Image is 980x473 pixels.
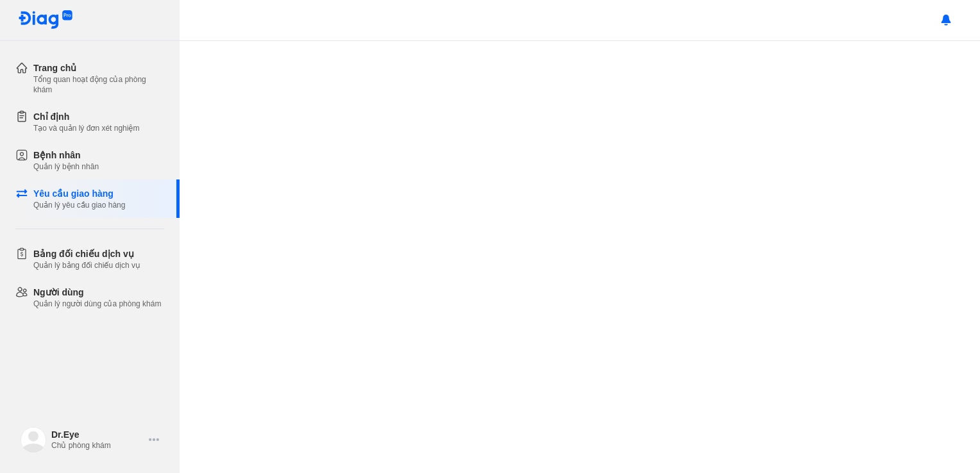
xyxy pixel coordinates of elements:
[33,149,99,162] div: Bệnh nhân
[33,247,140,260] div: Bảng đối chiếu dịch vụ
[33,299,161,309] div: Quản lý người dùng của phòng khám
[33,110,139,123] div: Chỉ định
[51,429,144,440] div: Dr.Eye
[33,74,164,95] div: Tổng quan hoạt động của phòng khám
[21,427,46,452] img: logo
[33,260,140,270] div: Quản lý bảng đối chiếu dịch vụ
[33,62,164,74] div: Trang chủ
[18,10,73,30] img: logo
[51,440,144,451] div: Chủ phòng khám
[33,286,161,299] div: Người dùng
[33,123,139,133] div: Tạo và quản lý đơn xét nghiệm
[33,162,99,172] div: Quản lý bệnh nhân
[33,187,125,200] div: Yêu cầu giao hàng
[33,200,125,210] div: Quản lý yêu cầu giao hàng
